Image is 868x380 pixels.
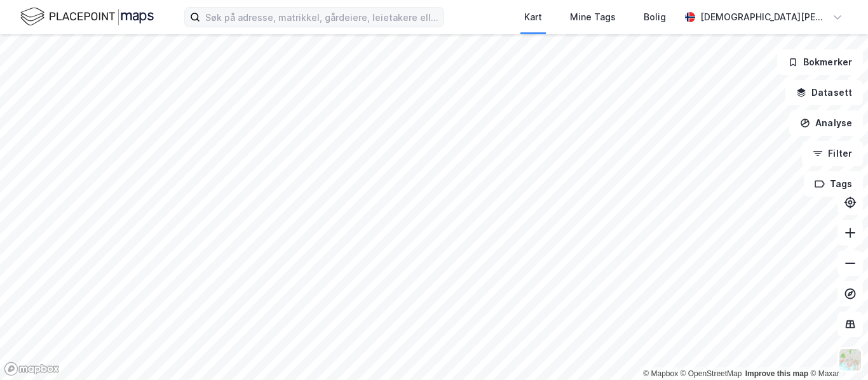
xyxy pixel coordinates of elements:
[4,362,60,376] a: Mapbox homepage
[524,10,542,25] div: Kart
[785,80,863,105] button: Datasett
[644,10,666,25] div: Bolig
[681,369,742,378] a: OpenStreetMap
[20,6,154,28] img: logo.f888ab2527a4732fd821a326f86c7f29.svg
[804,319,868,380] div: Kontrollprogram for chat
[777,49,863,75] button: Bokmerker
[802,141,863,166] button: Filter
[804,319,868,380] iframe: Chat Widget
[700,10,827,25] div: [DEMOGRAPHIC_DATA][PERSON_NAME]
[643,369,678,378] a: Mapbox
[570,10,616,25] div: Mine Tags
[789,110,863,136] button: Analyse
[745,369,808,378] a: Improve this map
[804,171,863,197] button: Tags
[200,8,444,27] input: Søk på adresse, matrikkel, gårdeiere, leietakere eller personer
